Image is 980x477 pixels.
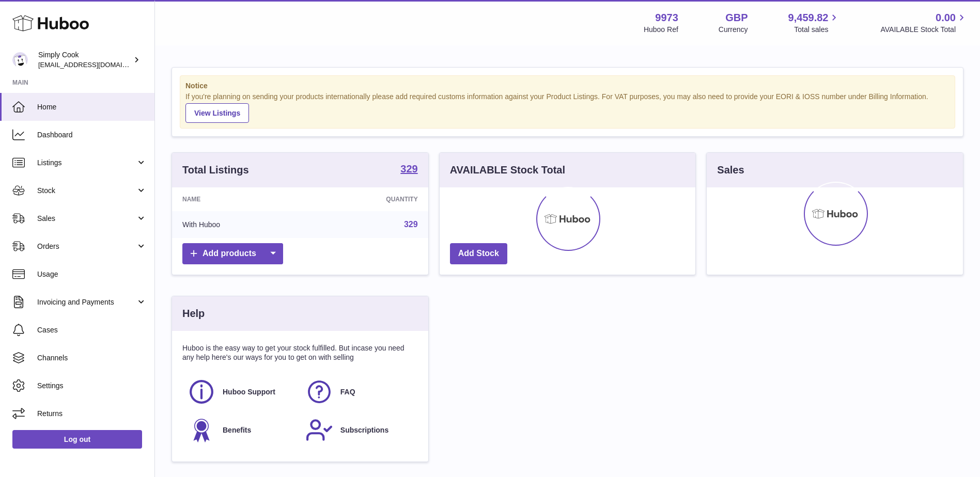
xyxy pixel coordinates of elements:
[172,187,307,211] th: Name
[340,387,355,397] span: FAQ
[182,307,205,321] h3: Help
[37,353,147,363] span: Channels
[182,163,249,177] h3: Total Listings
[305,378,413,406] a: FAQ
[182,243,283,264] a: Add products
[188,378,295,406] a: Huboo Support
[307,187,428,211] th: Quantity
[37,214,136,224] span: Sales
[37,158,136,168] span: Listings
[450,163,565,177] h3: AVAILABLE Stock Total
[644,25,678,35] div: Huboo Ref
[37,409,147,419] span: Returns
[655,11,678,25] strong: 9973
[185,92,950,123] div: If you're planning on sending your products internationally please add required customs informati...
[717,163,744,177] h3: Sales
[305,416,413,444] a: Subscriptions
[38,50,131,70] div: Simply Cook
[788,11,841,35] a: 9,459.82 Total sales
[37,325,147,335] span: Cases
[450,243,507,264] a: Add Stock
[400,164,417,174] strong: 329
[880,11,968,35] a: 0.00 AVAILABLE Stock Total
[37,130,147,140] span: Dashboard
[185,103,249,123] a: View Listings
[788,11,829,25] span: 9,459.82
[223,387,275,397] span: Huboo Support
[880,25,968,35] span: AVAILABLE Stock Total
[936,11,956,25] span: 0.00
[37,297,136,307] span: Invoicing and Payments
[37,381,147,391] span: Settings
[38,60,152,69] span: [EMAIL_ADDRESS][DOMAIN_NAME]
[37,242,136,251] span: Orders
[188,416,295,444] a: Benefits
[37,186,136,196] span: Stock
[725,11,748,25] strong: GBP
[719,25,748,35] div: Currency
[400,164,417,176] a: 329
[794,25,840,35] span: Total sales
[172,211,307,238] td: With Huboo
[223,425,251,435] span: Benefits
[404,220,418,229] a: 329
[12,430,142,449] a: Log out
[185,81,950,91] strong: Notice
[182,343,418,363] p: Huboo is the easy way to get your stock fulfilled. But incase you need any help here's our ways f...
[37,269,147,279] span: Usage
[37,102,147,112] span: Home
[340,425,388,435] span: Subscriptions
[12,52,28,68] img: internalAdmin-9973@internal.huboo.com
